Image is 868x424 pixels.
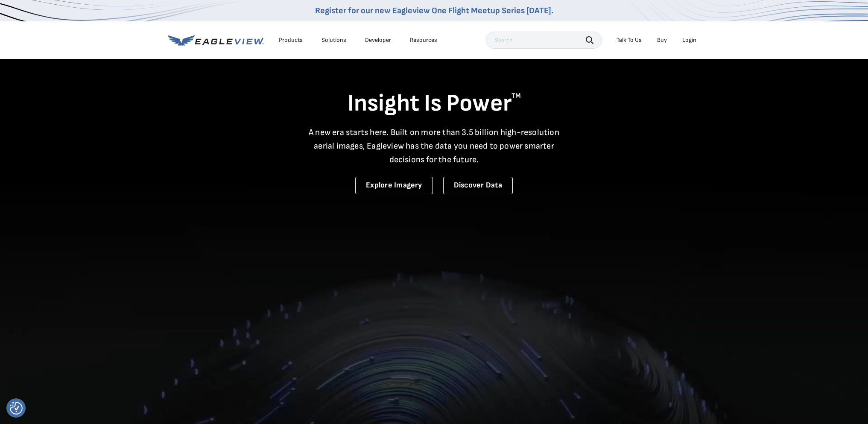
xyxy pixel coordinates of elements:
[682,36,696,44] div: Login
[321,36,346,44] div: Solutions
[617,36,642,44] div: Talk To Us
[355,177,433,194] a: Explore Imagery
[486,32,602,49] input: Search
[10,402,23,415] img: Revisit consent button
[443,177,513,194] a: Discover Data
[315,6,553,16] a: Register for our new Eagleview One Flight Meetup Series [DATE].
[410,36,437,44] div: Resources
[168,89,701,119] h1: Insight Is Power
[10,402,23,415] button: Consent Preferences
[365,36,391,44] a: Developer
[511,92,521,100] sup: TM
[304,126,565,167] p: A new era starts here. Built on more than 3.5 billion high-resolution aerial images, Eagleview ha...
[279,36,303,44] div: Products
[657,36,667,44] a: Buy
